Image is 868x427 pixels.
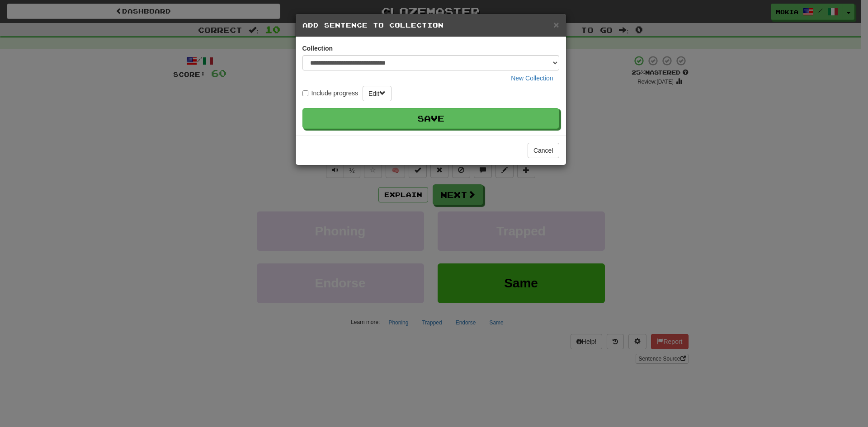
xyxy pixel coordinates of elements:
h5: Add Sentence to Collection [302,21,559,30]
button: New Collection [505,70,559,86]
label: Collection [302,44,333,53]
button: Close [553,20,559,29]
button: Cancel [528,143,559,158]
button: Save [302,108,559,129]
button: Edit [363,86,392,101]
span: × [553,19,559,30]
input: Include progress [302,90,308,96]
label: Include progress [302,89,359,98]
